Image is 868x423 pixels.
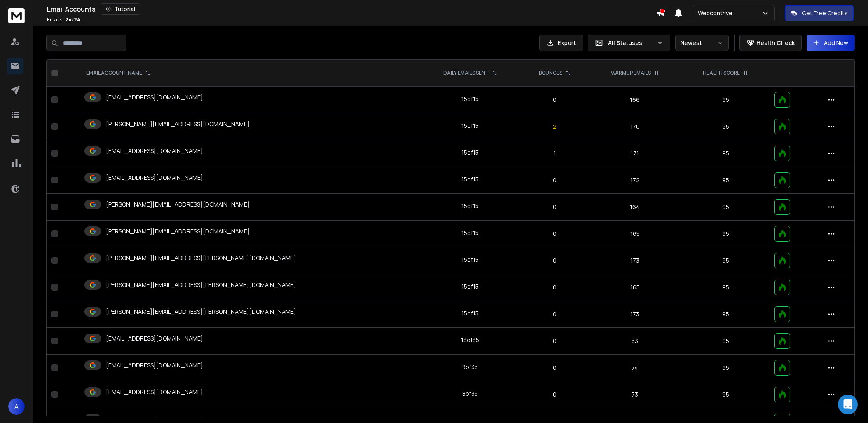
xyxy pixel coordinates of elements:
div: 15 of 15 [461,175,479,183]
td: 173 [589,247,681,274]
div: 15 of 15 [461,229,479,237]
td: 95 [681,355,770,381]
p: 0 [526,390,584,399]
td: 73 [589,381,681,408]
button: Export [539,35,583,51]
p: [PERSON_NAME][EMAIL_ADDRESS][DOMAIN_NAME] [106,200,250,209]
div: 13 of 35 [461,336,479,344]
span: 24 / 24 [65,16,80,23]
p: DAILY EMAILS SENT [443,70,489,76]
p: 0 [526,203,584,211]
p: [EMAIL_ADDRESS][DOMAIN_NAME] [106,174,203,182]
td: 165 [589,221,681,247]
td: 95 [681,247,770,274]
div: EMAIL ACCOUNT NAME [86,70,150,76]
button: A [8,398,25,415]
td: 95 [681,167,770,194]
td: 74 [589,355,681,381]
p: [EMAIL_ADDRESS][DOMAIN_NAME] [106,388,203,396]
p: Get Free Credits [802,9,848,17]
button: Add New [807,35,855,51]
td: 171 [589,140,681,167]
p: Webcontrive [698,9,736,17]
div: 15 of 15 [461,95,479,103]
div: 15 of 15 [461,256,479,264]
td: 95 [681,194,770,221]
td: 95 [681,301,770,328]
p: HEALTH SCORE [703,70,740,76]
td: 170 [589,113,681,140]
p: 0 [526,337,584,345]
p: 0 [526,364,584,372]
p: [EMAIL_ADDRESS][DOMAIN_NAME] [106,415,203,423]
div: Email Accounts [47,3,656,15]
button: Get Free Credits [785,5,854,21]
td: 95 [681,140,770,167]
p: BOUNCES [539,70,562,76]
p: [EMAIL_ADDRESS][DOMAIN_NAME] [106,147,203,155]
td: 166 [589,87,681,113]
div: 15 of 15 [461,282,479,291]
p: [EMAIL_ADDRESS][DOMAIN_NAME] [106,93,203,101]
div: 8 of 35 [462,390,478,398]
div: 15 of 15 [461,148,479,157]
button: Health Check [739,35,802,51]
div: 15 of 15 [461,122,479,130]
td: 164 [589,194,681,221]
p: 0 [526,230,584,238]
p: [PERSON_NAME][EMAIL_ADDRESS][DOMAIN_NAME] [106,227,250,235]
p: [PERSON_NAME][EMAIL_ADDRESS][PERSON_NAME][DOMAIN_NAME] [106,308,296,316]
td: 53 [589,328,681,355]
div: 15 of 15 [461,202,479,210]
p: WARMUP EMAILS [611,70,651,76]
p: 0 [526,283,584,291]
p: Health Check [756,39,795,47]
p: [EMAIL_ADDRESS][DOMAIN_NAME] [106,361,203,369]
p: All Statuses [608,39,653,47]
td: 95 [681,328,770,355]
p: [PERSON_NAME][EMAIL_ADDRESS][PERSON_NAME][DOMAIN_NAME] [106,281,296,289]
p: 2 [526,122,584,131]
div: Open Intercom Messenger [838,395,858,414]
td: 95 [681,113,770,140]
p: 0 [526,96,584,104]
p: 0 [526,176,584,184]
button: Tutorial [101,3,140,15]
p: 1 [526,149,584,157]
td: 95 [681,381,770,408]
td: 95 [681,274,770,301]
td: 95 [681,221,770,247]
button: Newest [675,35,729,51]
p: [EMAIL_ADDRESS][DOMAIN_NAME] [106,334,203,343]
td: 165 [589,274,681,301]
p: 0 [526,310,584,318]
td: 95 [681,87,770,113]
div: 15 of 15 [461,309,479,317]
td: 173 [589,301,681,328]
div: 8 of 35 [462,363,478,371]
p: [PERSON_NAME][EMAIL_ADDRESS][DOMAIN_NAME] [106,120,250,128]
p: 0 [526,256,584,265]
p: Emails : [47,16,80,23]
p: [PERSON_NAME][EMAIL_ADDRESS][PERSON_NAME][DOMAIN_NAME] [106,254,296,262]
td: 172 [589,167,681,194]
